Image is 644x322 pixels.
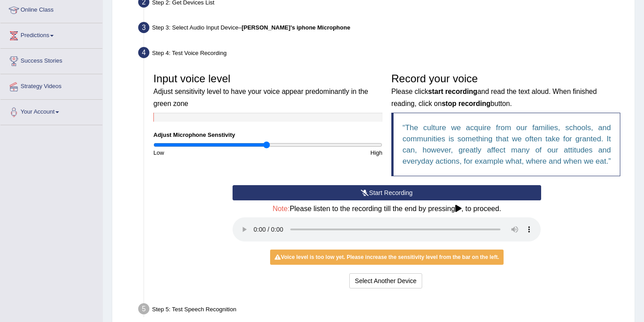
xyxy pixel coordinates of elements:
[134,301,631,320] div: Step 5: Test Speech Recognition
[0,23,102,46] a: Predictions
[238,24,350,31] span: –
[391,88,597,107] small: Please click and read the text aloud. When finished reading, click on button.
[442,100,491,107] b: stop recording
[402,123,611,165] q: The culture we acquire from our families, schools, and communities is something that we often tak...
[428,88,477,95] b: start recording
[134,44,631,64] div: Step 4: Test Voice Recording
[268,148,387,157] div: High
[153,73,382,108] h3: Input voice level
[149,148,268,157] div: Low
[153,88,368,107] small: Adjust sensitivity level to have your voice appear predominantly in the green zone
[153,131,235,139] label: Adjust Microphone Senstivity
[272,205,289,212] span: Note:
[0,49,102,71] a: Success Stories
[233,205,541,213] h4: Please listen to the recording till the end by pressing , to proceed.
[134,19,631,39] div: Step 3: Select Audio Input Device
[233,185,541,200] button: Start Recording
[241,24,350,31] b: [PERSON_NAME]’s iphone Microphone
[391,73,620,108] h3: Record your voice
[349,273,423,288] button: Select Another Device
[270,250,504,265] div: Voice level is too low yet. Please increase the sensitivity level from the bar on the left.
[0,74,102,97] a: Strategy Videos
[0,100,102,122] a: Your Account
